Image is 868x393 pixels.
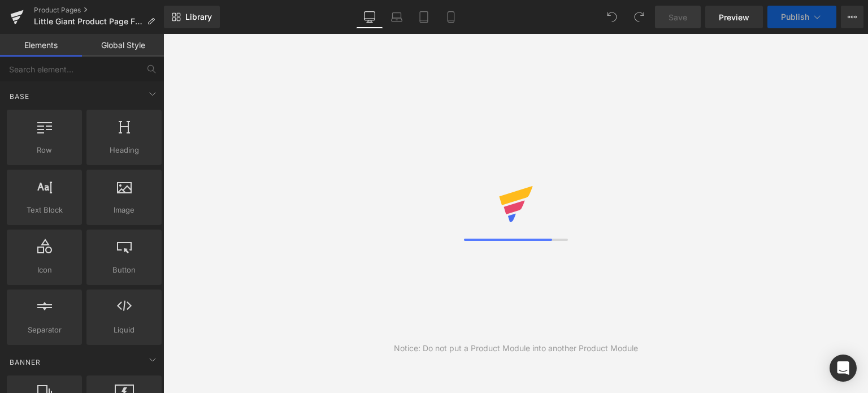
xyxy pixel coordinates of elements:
span: Publish [781,12,809,21]
span: Button [90,264,158,276]
button: More [841,6,863,28]
span: Text Block [10,204,79,216]
a: Global Style [82,34,164,57]
div: Open Intercom Messenger [830,355,857,382]
button: Undo [601,6,623,28]
span: Save [669,11,687,23]
a: Laptop [383,6,410,28]
div: Notice: Do not put a Product Module into another Product Module [394,342,638,355]
span: Banner [8,357,42,368]
a: New Library [164,6,220,28]
span: Little Giant Product Page Final 1 [34,17,142,26]
span: Icon [10,264,79,276]
span: Base [8,91,31,102]
button: Publish [767,6,836,28]
a: Tablet [410,6,437,28]
span: Row [10,144,79,156]
a: Desktop [356,6,383,28]
a: Product Pages [34,6,164,15]
span: Liquid [90,324,158,336]
a: Preview [705,6,763,28]
a: Mobile [437,6,465,28]
button: Redo [628,6,650,28]
span: Heading [90,144,158,156]
span: Image [90,204,158,216]
span: Preview [719,11,749,23]
span: Library [185,12,212,22]
span: Separator [10,324,79,336]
